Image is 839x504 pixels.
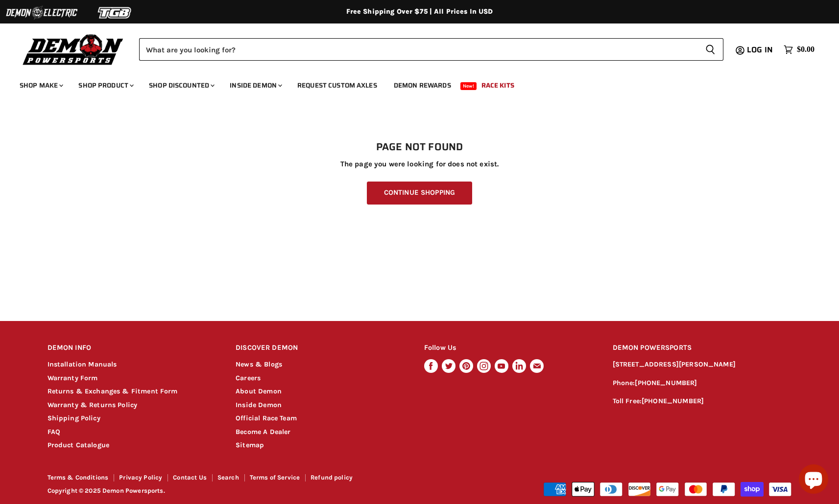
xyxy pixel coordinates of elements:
a: [PHONE_NUMBER] [635,379,697,387]
a: Demon Rewards [386,75,458,95]
a: Installation Manuals [48,360,117,368]
ul: Main menu [12,71,812,95]
a: $0.00 [779,43,819,57]
a: Inside Demon [222,75,288,95]
a: Terms & Conditions [48,474,109,481]
inbox-online-store-chat: Shopify online store chat [796,464,831,496]
p: [STREET_ADDRESS][PERSON_NAME] [613,359,792,370]
form: Product [139,38,723,61]
a: Search [217,474,239,481]
nav: Footer [48,474,421,484]
a: Product Catalogue [48,441,110,449]
a: Become A Dealer [236,428,290,436]
a: Inside Demon [236,401,282,409]
a: [PHONE_NUMBER] [642,397,704,405]
a: Warranty Form [48,374,98,382]
a: Shipping Policy [48,414,100,422]
div: Free Shipping Over $75 | All Prices In USD [28,7,812,16]
img: Demon Powersports [20,32,127,67]
a: Shop Product [71,75,140,95]
a: Privacy Policy [119,474,162,481]
h2: DISCOVER DEMON [236,337,406,360]
h2: DEMON INFO [48,337,217,360]
a: About Demon [236,387,282,395]
a: Contact Us [173,474,207,481]
a: Refund policy [311,474,353,481]
img: Demon Electric Logo 2 [5,3,78,22]
a: FAQ [48,428,60,436]
input: Search [139,38,697,61]
a: Official Race Team [236,414,297,422]
a: Shop Discounted [142,75,220,95]
span: $0.00 [797,45,815,54]
h2: DEMON POWERSPORTS [613,337,792,360]
img: TGB Logo 2 [78,3,152,22]
span: Log in [747,44,773,56]
h2: Follow Us [424,337,594,360]
button: Search [697,38,723,61]
p: Phone: [613,378,792,389]
a: Request Custom Axles [290,75,384,95]
a: Shop Make [12,75,69,95]
a: Careers [236,374,261,382]
a: News & Blogs [236,360,282,368]
a: Log in [743,46,779,54]
a: Sitemap [236,441,264,449]
p: Copyright © 2025 Demon Powersports. [48,487,421,495]
p: Toll Free: [613,396,792,407]
p: The page you were looking for does not exist. [48,160,792,168]
a: Warranty & Returns Policy [48,401,138,409]
h1: Page not found [48,141,792,153]
a: Continue Shopping [367,182,472,205]
a: Terms of Service [250,474,300,481]
span: New! [460,82,477,90]
a: Returns & Exchanges & Fitment Form [48,387,178,395]
a: Race Kits [474,75,522,95]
